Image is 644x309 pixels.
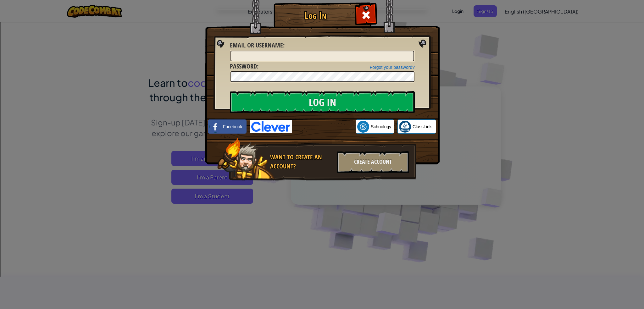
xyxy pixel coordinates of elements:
[230,62,258,71] label: :
[3,31,641,36] div: Sign out
[230,91,415,113] input: Log In
[3,19,641,25] div: Delete
[270,153,333,171] div: Want to create an account?
[292,120,356,134] iframe: Sign in with Google Button
[357,121,369,133] img: schoology.png
[209,121,221,133] img: facebook_small.png
[3,8,641,14] div: Sort New > Old
[223,124,242,130] span: Facebook
[275,10,355,21] h1: Log In
[370,65,415,70] a: Forgot your password?
[3,42,641,48] div: Move To ...
[3,25,641,31] div: Options
[230,41,283,49] span: Email or Username
[3,36,641,42] div: Rename
[250,120,292,133] img: clever-logo-blue.png
[230,41,285,50] label: :
[230,62,257,70] span: Password
[3,3,641,8] div: Sort A > Z
[371,124,391,130] span: Schoology
[337,151,409,173] div: Create Account
[413,124,432,130] span: ClassLink
[3,14,641,19] div: Move To ...
[399,121,411,133] img: classlink-logo-small.png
